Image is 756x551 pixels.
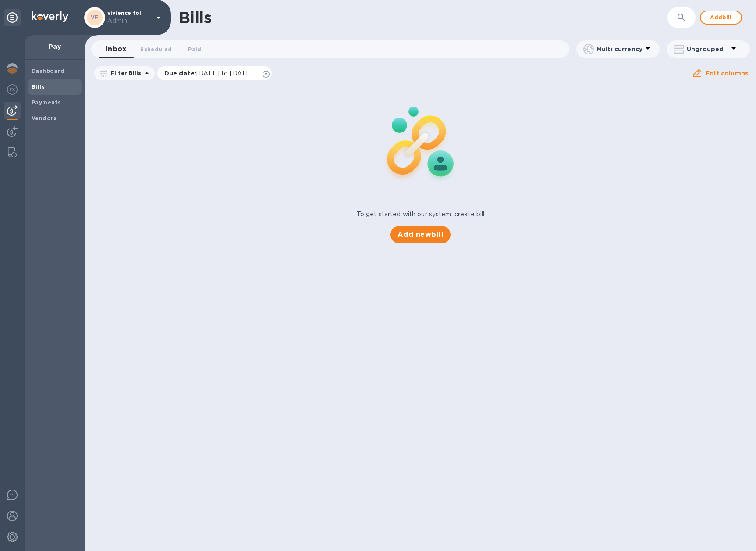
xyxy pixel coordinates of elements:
[32,68,65,74] b: Dashboard
[196,70,253,77] span: [DATE] to [DATE]
[700,11,742,25] button: Addbill
[4,9,21,26] div: Unpin categories
[357,210,485,219] p: To get started with our system, create bill
[706,70,748,77] u: Edit columns
[390,226,451,243] button: Add newbill
[140,45,172,54] span: Scheduled
[708,12,734,23] span: Add bill
[91,14,99,21] b: VF
[398,229,444,240] span: Add new bill
[7,84,18,95] img: Foreign exchange
[107,69,142,77] p: Filter Bills
[32,99,61,106] b: Payments
[157,66,272,80] div: Due date:[DATE] to [DATE]
[32,115,57,122] b: Vendors
[687,45,728,54] p: Ungrouped
[596,45,642,54] p: Multi currency
[179,8,211,27] h1: Bills
[188,45,201,54] span: Paid
[107,10,151,25] p: vivience fol
[32,11,68,22] img: Logo
[164,69,258,78] p: Due date :
[106,43,126,55] span: Inbox
[32,83,45,90] b: Bills
[107,16,151,25] p: Admin
[32,42,78,51] p: Pay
